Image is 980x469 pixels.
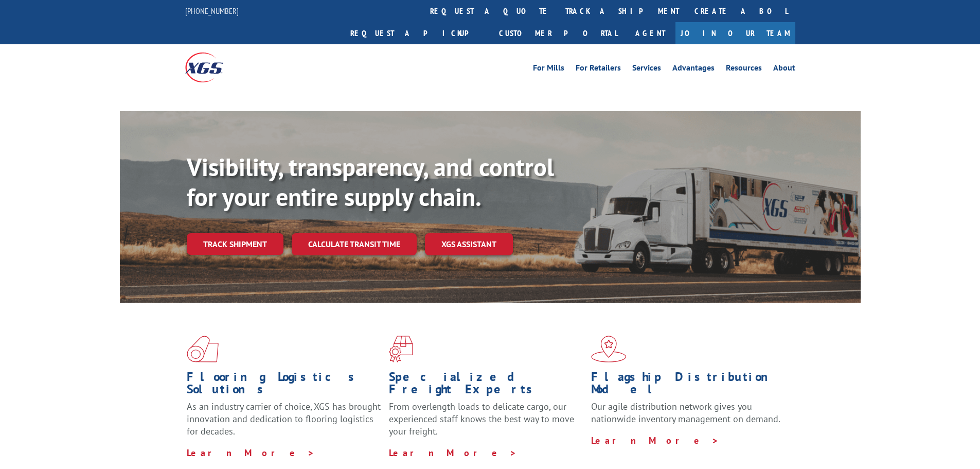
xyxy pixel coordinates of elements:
[625,22,675,44] a: Agent
[389,371,583,401] h1: Specialized Freight Experts
[389,447,517,459] a: Learn More >
[672,64,715,75] a: Advantages
[187,233,283,255] a: Track shipment
[675,22,795,44] a: Join Our Team
[343,22,491,44] a: Request a pickup
[185,6,239,16] a: [PHONE_NUMBER]
[591,401,780,425] span: Our agile distribution network gives you nationwide inventory management on demand.
[533,64,564,75] a: For Mills
[576,64,621,75] a: For Retailers
[591,336,627,362] img: xgs-icon-flagship-distribution-model-red
[632,64,661,75] a: Services
[491,22,625,44] a: Customer Portal
[187,151,554,213] b: Visibility, transparency, and control for your entire supply chain.
[187,401,381,437] span: As an industry carrier of choice, XGS has brought innovation and dedication to flooring logistics...
[389,336,413,362] img: xgs-icon-focused-on-flooring-red
[425,233,513,255] a: XGS ASSISTANT
[187,371,381,401] h1: Flooring Logistics Solutions
[389,401,583,446] p: From overlength loads to delicate cargo, our experienced staff knows the best way to move your fr...
[187,336,219,362] img: xgs-icon-total-supply-chain-intelligence-red
[187,447,315,459] a: Learn More >
[726,64,762,75] a: Resources
[591,435,719,446] a: Learn More >
[591,371,786,401] h1: Flagship Distribution Model
[773,64,795,75] a: About
[292,233,417,255] a: Calculate transit time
